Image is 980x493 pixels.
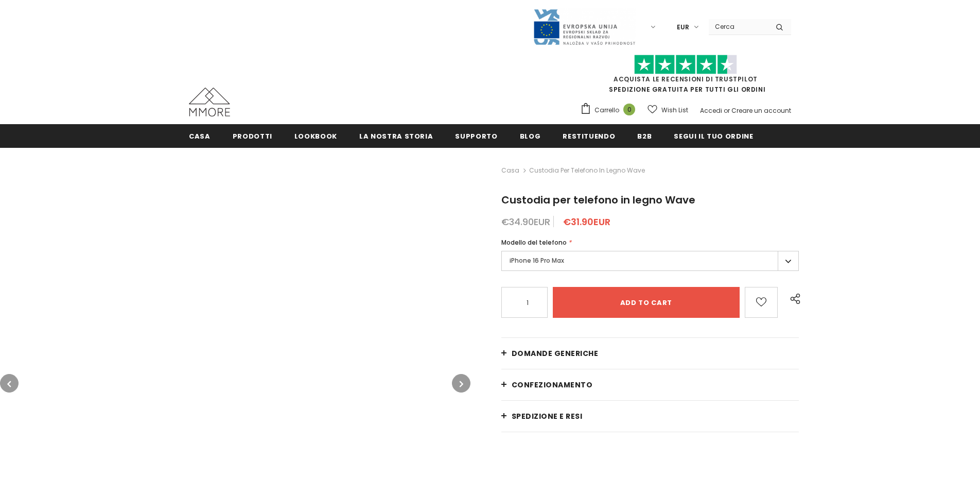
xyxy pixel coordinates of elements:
span: Wish List [661,105,688,115]
span: EUR [677,22,689,32]
span: Custodia per telefono in legno Wave [501,193,695,207]
a: Segui il tuo ordine [674,124,753,147]
a: Wish List [647,101,688,119]
span: €34.90EUR [501,215,550,228]
a: Blog [520,124,541,147]
a: Restituendo [563,124,615,147]
span: Restituendo [563,131,615,141]
span: Modello del telefono [501,238,567,247]
span: Blog [520,131,541,141]
span: B2B [637,131,652,141]
span: SPEDIZIONE GRATUITA PER TUTTI GLI ORDINI [580,59,791,94]
a: supporto [455,124,497,147]
a: Domande generiche [501,338,799,369]
span: supporto [455,131,497,141]
span: Prodotti [233,131,272,141]
a: CONFEZIONAMENTO [501,369,799,400]
a: Casa [189,124,211,147]
a: Creare un account [731,106,791,115]
a: La nostra storia [359,124,433,147]
a: B2B [637,124,652,147]
a: Carrello 0 [580,103,640,118]
span: or [724,106,730,115]
a: Accedi [700,106,722,115]
span: €31.90EUR [563,215,610,228]
span: Spedizione e resi [512,411,583,421]
span: Custodia per telefono in legno Wave [529,164,645,177]
a: Spedizione e resi [501,401,799,432]
label: iPhone 16 Pro Max [501,251,799,271]
span: Carrello [594,105,619,115]
img: Casi MMORE [189,88,230,116]
a: Casa [501,164,519,177]
a: Javni Razpis [533,22,636,31]
span: Casa [189,131,211,141]
span: 0 [623,104,635,115]
input: Search Site [709,19,768,34]
input: Add to cart [553,287,740,318]
span: Segui il tuo ordine [674,131,753,141]
a: Prodotti [233,124,272,147]
img: Fidati di Pilot Stars [634,55,737,75]
span: CONFEZIONAMENTO [512,380,593,390]
span: Lookbook [294,131,337,141]
span: Domande generiche [512,348,599,359]
a: Lookbook [294,124,337,147]
img: Javni Razpis [533,8,636,46]
span: La nostra storia [359,131,433,141]
a: Acquista le recensioni di TrustPilot [614,75,758,83]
